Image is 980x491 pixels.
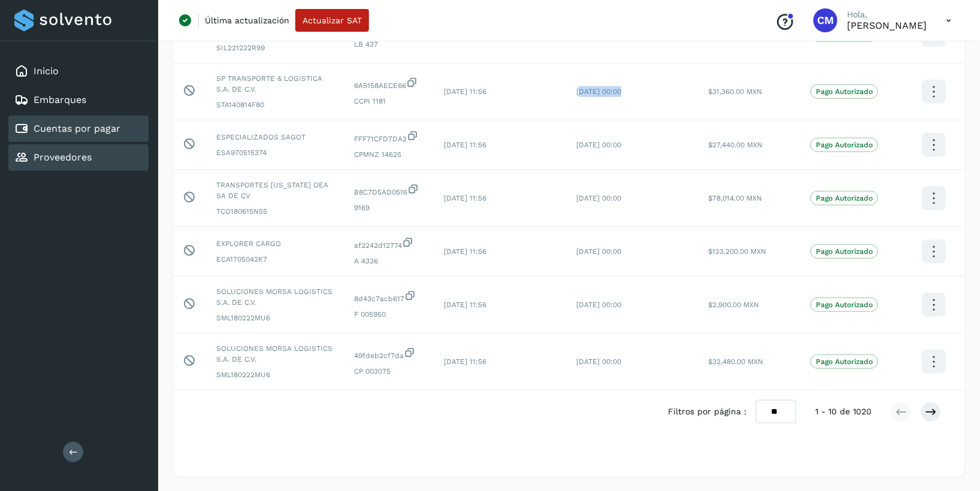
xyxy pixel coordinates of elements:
span: [DATE] 00:00 [576,357,621,366]
span: $32,480.00 MXN [708,357,763,366]
a: Proveedores [34,151,92,163]
span: SML180222MU6 [216,313,335,323]
span: SML180222MU6 [216,369,335,380]
p: Pago Autorizado [816,357,873,366]
div: Inicio [8,58,149,84]
span: SOLUCIONES MORSA LOGISTICS S.A. DE C.V. [216,286,335,308]
span: 9169 [354,202,425,213]
span: STA140814F80 [216,99,335,110]
span: B8C7D5AD0516 [354,183,425,198]
div: Embarques [8,87,149,113]
span: $31,360.00 MXN [708,87,762,96]
span: [DATE] 00:00 [576,87,621,96]
span: A 4336 [354,256,425,266]
a: Embarques [34,94,86,105]
span: $27,440.00 MXN [708,141,763,149]
p: Hola, [847,10,927,20]
span: ESA970515374 [216,147,335,158]
span: CP 003075 [354,366,425,377]
p: Pago Autorizado [816,87,873,96]
p: Pago Autorizado [816,194,873,202]
span: SOLUCIONES MORSA LOGISTICS S.A. DE C.V. [216,343,335,365]
p: Pago Autorizado [816,247,873,256]
span: F 005950 [354,309,425,320]
span: $123,200.00 MXN [708,247,766,256]
span: ESPECIALIZADOS SAGOT [216,132,335,143]
span: CCPI 1181 [354,96,425,107]
button: Actualizar SAT [295,9,369,32]
p: Pago Autorizado [816,301,873,309]
span: 49fdeb2cf7da [354,347,425,361]
span: [DATE] 00:00 [576,301,621,309]
span: [DATE] 00:00 [576,141,621,149]
span: $2,900.00 MXN [708,301,759,309]
p: Última actualización [205,15,289,26]
span: LB 437 [354,39,425,50]
span: Filtros por página : [668,405,746,418]
span: FFF71CFD7DA2 [354,130,425,144]
span: TRANSPORTES [US_STATE] OEA SA DE CV [216,180,335,201]
span: SIL221222R99 [216,43,335,53]
span: [DATE] 00:00 [576,194,621,202]
span: [DATE] 11:56 [444,301,486,309]
div: Proveedores [8,144,149,171]
span: [DATE] 11:56 [444,247,486,256]
span: ECA1705042K7 [216,254,335,265]
span: $78,014.00 MXN [708,194,762,202]
span: Actualizar SAT [303,16,362,25]
span: 6A5158AECE66 [354,77,425,91]
span: CPMNZ 14625 [354,149,425,160]
span: EXPLORER CARGO [216,238,335,249]
span: af2242d12774 [354,237,425,251]
span: [DATE] 11:56 [444,357,486,366]
span: [DATE] 00:00 [576,247,621,256]
span: 8d43c7acb617 [354,290,425,304]
span: SP TRANSPORTE & LOGISTICA S.A. DE C.V. [216,73,335,95]
div: Cuentas por pagar [8,116,149,142]
span: [DATE] 11:56 [444,87,486,96]
a: Inicio [34,65,59,77]
p: Pago Autorizado [816,141,873,149]
a: Cuentas por pagar [34,123,120,134]
span: TCO180615N55 [216,206,335,217]
p: Cynthia Mendoza [847,20,927,31]
span: 1 - 10 de 1020 [815,405,872,418]
span: [DATE] 11:56 [444,141,486,149]
span: [DATE] 11:56 [444,194,486,202]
